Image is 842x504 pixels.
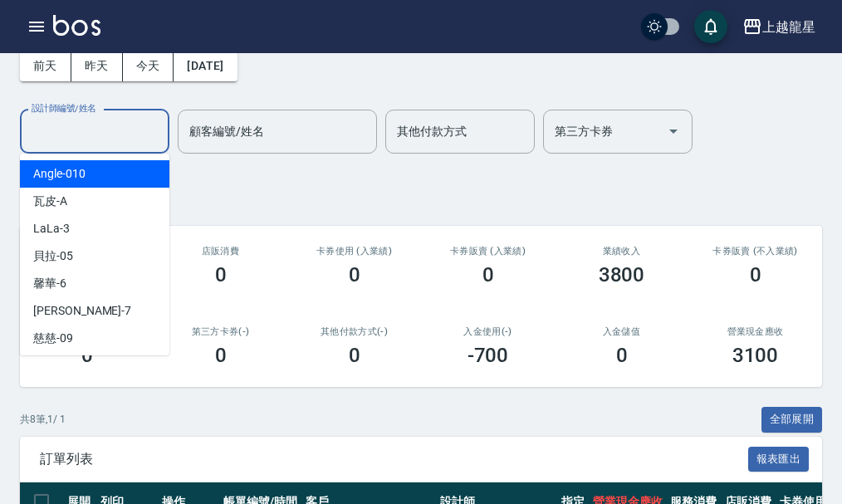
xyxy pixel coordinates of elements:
span: Angle -010 [33,165,86,183]
h3: 0 [349,263,360,286]
button: 昨天 [71,51,123,81]
h2: 營業現金應收 [708,326,802,337]
h2: 卡券販賣 (入業績) [441,246,535,257]
span: LaLa -3 [33,220,70,237]
button: Open [660,118,687,144]
h2: 其他付款方式(-) [307,326,401,337]
h3: 3800 [599,263,645,286]
label: 設計師編號/姓名 [32,102,96,115]
h3: 0 [215,263,227,286]
h2: 第三方卡券(-) [174,326,267,337]
span: 慈慈 -09 [33,330,73,347]
h3: 0 [482,263,494,286]
h3: 0 [215,344,227,367]
button: 上越龍星 [736,10,822,44]
h3: 0 [349,344,360,367]
button: 今天 [123,51,174,81]
h3: 3100 [732,344,779,367]
h2: 入金使用(-) [441,326,535,337]
button: 前天 [20,51,71,81]
h3: -700 [468,344,509,367]
span: 瓦皮 -A [33,193,67,210]
img: Logo [53,15,100,36]
h2: 業績收入 [575,246,668,257]
h2: 卡券使用 (入業績) [307,246,401,257]
h2: 卡券販賣 (不入業績) [708,246,802,257]
span: 馨華 -6 [33,275,66,292]
h2: 入金儲值 [575,326,668,337]
h3: 0 [750,263,761,286]
a: 報表匯出 [748,450,810,466]
button: save [694,10,727,43]
h2: 店販消費 [174,246,267,257]
span: 訂單列表 [40,451,748,467]
p: 共 8 筆, 1 / 1 [20,412,66,427]
button: 報表匯出 [748,447,810,472]
span: [PERSON_NAME] -7 [33,302,131,320]
h3: 0 [616,344,628,367]
button: 全部展開 [761,407,823,433]
div: 上越龍星 [762,17,815,37]
button: [DATE] [174,51,237,81]
span: 貝拉 -05 [33,247,73,265]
